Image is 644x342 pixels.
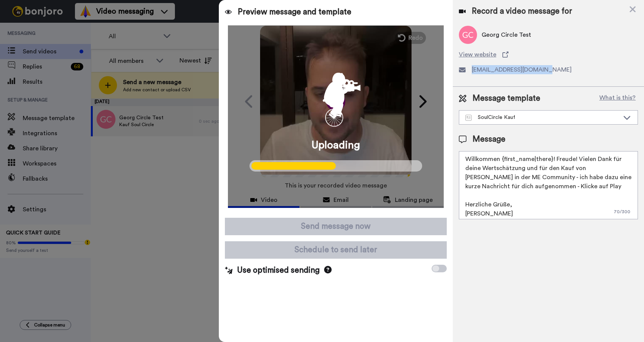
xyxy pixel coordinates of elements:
span: Use optimised sending [237,265,320,276]
a: View website [459,50,638,59]
div: SoulCircle Kauf [465,114,619,121]
span: [EMAIL_ADDRESS][DOMAIN_NAME] [472,65,572,74]
span: Message template [472,93,540,104]
button: Send message now [225,218,446,235]
img: Message-temps.svg [465,115,472,121]
button: Schedule to send later [225,241,446,259]
span: Message [472,134,505,145]
textarea: Willkommen {first_name|there}! Freude! Vielen Dank für deine Wertschätzung und für den Kauf von [... [459,151,638,219]
span: Uploading [312,137,360,153]
div: animation [302,62,370,130]
span: View website [459,50,496,59]
button: What is this? [597,93,638,104]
